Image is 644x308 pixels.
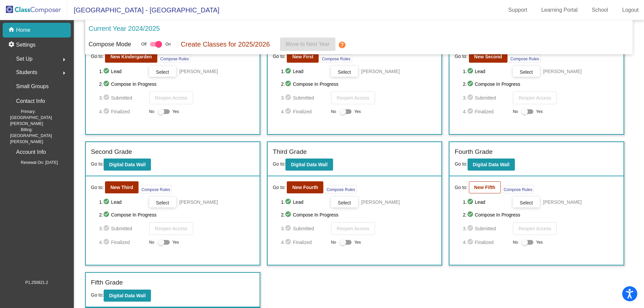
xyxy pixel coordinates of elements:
b: New Second [474,54,502,59]
p: Contact Info [16,97,45,106]
mat-icon: check_circle [285,94,293,102]
mat-icon: check_circle [103,225,111,233]
span: Reopen Access [155,95,187,101]
span: Go to: [454,184,467,191]
span: [PERSON_NAME] [361,68,400,75]
span: Set Up [16,54,33,64]
span: 4. Finalized [281,238,328,246]
span: Yes [172,238,179,246]
button: New Third [105,181,139,193]
span: [PERSON_NAME] [361,199,400,205]
label: Third Grade [273,147,307,157]
span: Go to: [273,184,285,191]
mat-icon: check_circle [103,211,111,219]
b: Digital Data Wall [109,293,146,298]
span: Yes [354,238,361,246]
mat-icon: check_circle [467,67,475,75]
mat-icon: arrow_right [60,56,68,64]
span: Select [338,69,351,75]
button: Select [331,197,358,207]
button: Compose Rules [325,185,357,193]
span: Students [16,68,37,77]
span: 3. Submitted [99,94,146,102]
mat-icon: check_circle [467,198,475,206]
button: Move to Next Year [280,38,335,51]
span: 2. Compose In Progress [281,80,437,88]
span: 3. Submitted [463,225,509,233]
span: Select [520,200,533,205]
span: 4. Finalized [99,108,146,116]
button: Select [513,197,540,207]
mat-icon: check_circle [285,238,293,246]
mat-icon: check_circle [103,198,111,206]
mat-icon: settings [8,41,16,49]
button: Compose Rules [320,54,352,63]
mat-icon: check_circle [103,94,111,102]
span: Select [156,69,169,75]
mat-icon: check_circle [103,238,111,246]
span: 1. Lead [463,67,509,75]
mat-icon: check_circle [285,225,293,233]
mat-icon: help [338,41,346,49]
label: Second Grade [91,147,132,157]
button: Compose Rules [509,54,541,63]
mat-icon: check_circle [103,80,111,88]
mat-icon: check_circle [285,211,293,219]
span: 3. Submitted [281,225,328,233]
button: Digital Data Wall [285,159,333,171]
span: 4. Finalized [463,238,509,246]
span: Move to Next Year [286,41,330,47]
span: 2. Compose In Progress [281,211,437,219]
b: Digital Data Wall [473,162,509,167]
button: New Second [469,51,507,63]
span: 1. Lead [99,67,146,75]
p: Home [16,26,31,34]
span: [GEOGRAPHIC_DATA] - [GEOGRAPHIC_DATA] [67,5,219,15]
mat-icon: check_circle [467,225,475,233]
button: New Fifth [469,181,501,193]
span: Go to: [91,53,104,60]
span: Renewal On: [DATE] [10,160,58,166]
span: 2. Compose In Progress [463,211,619,219]
mat-icon: check_circle [467,108,475,116]
span: 1. Lead [99,198,146,206]
span: 4. Finalized [281,108,328,116]
span: Go to: [91,292,104,298]
p: Settings [16,41,36,49]
span: No [331,109,336,115]
a: School [586,5,613,15]
button: Select [149,66,176,77]
span: Select [338,200,351,205]
span: No [513,109,518,115]
span: Reopen Access [519,95,551,101]
span: Reopen Access [337,95,369,101]
b: New Fifth [474,185,495,190]
span: On [165,41,171,47]
a: Learning Portal [536,5,583,15]
b: New Kindergarden [110,54,152,59]
span: 4. Finalized [463,108,509,116]
button: Digital Data Wall [104,290,151,302]
mat-icon: check_circle [467,94,475,102]
span: Reopen Access [519,226,551,231]
mat-icon: check_circle [285,80,293,88]
button: Select [513,66,540,77]
span: Select [156,200,169,205]
span: [PERSON_NAME] [543,199,582,205]
span: 1. Lead [281,198,328,206]
span: 2. Compose In Progress [463,80,619,88]
mat-icon: home [8,26,16,34]
span: Billing: [GEOGRAPHIC_DATA][PERSON_NAME] [10,127,71,145]
mat-icon: check_circle [467,238,475,246]
p: Compose Mode [89,40,131,49]
span: No [149,239,154,245]
button: Reopen Access [149,91,193,104]
b: New Fourth [292,185,318,190]
p: Small Groups [16,82,49,91]
label: Fourth Grade [454,147,492,157]
span: [PERSON_NAME] [179,68,218,75]
span: Reopen Access [337,226,369,231]
span: Primary: [GEOGRAPHIC_DATA][PERSON_NAME] [10,109,71,127]
b: New First [292,54,313,59]
button: Reopen Access [331,222,375,235]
